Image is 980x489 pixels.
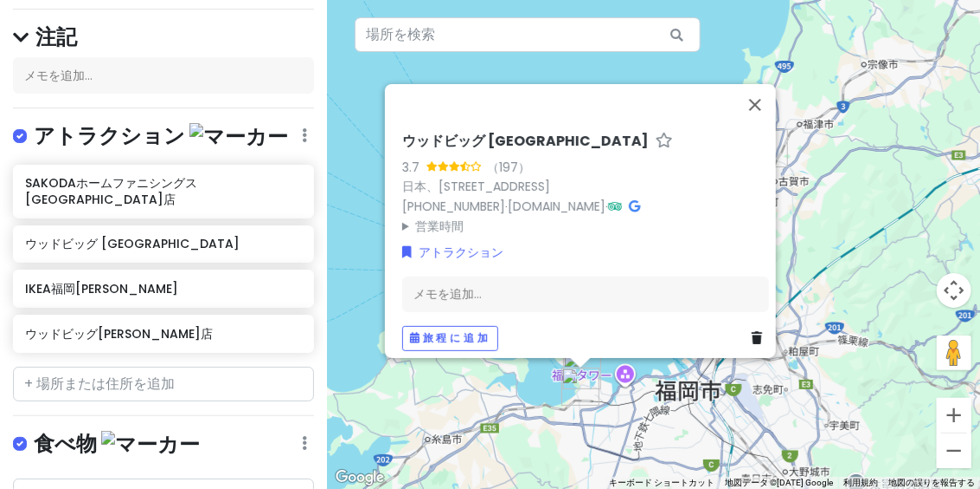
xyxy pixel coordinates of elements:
font: 食べ物 [34,429,97,458]
a: 利用規約（新しいタブで開きます） [843,478,878,487]
img: グーグル [331,466,388,489]
i: Googleマップ [629,200,640,212]
font: メモを追加... [24,67,93,84]
button: 地図のカメラ コントロール [937,273,971,308]
a: アトラクション [402,243,503,262]
button: 旅程に追加 [402,326,498,351]
font: アトラクション [419,244,503,261]
i: トリップアドバイザー [608,200,622,212]
font: 利用規約 [843,478,878,487]
font: IKEA福岡[PERSON_NAME] [25,280,178,297]
button: 閉じる [734,84,776,126]
button: キーボード争奪 [609,477,714,489]
a: 地図の誤りを報告する [888,478,975,487]
font: 3.7 [402,159,420,176]
font: アトラクション [34,121,185,150]
a: 場所を削除 [752,329,769,348]
img: マーカー [101,431,200,458]
font: ウッドビッグ[PERSON_NAME]店 [25,325,213,342]
button: ズームアウト [937,434,971,468]
font: · [605,199,608,215]
a: Google マップでこの地域を開きます（新しいウィンドウが開きます） [331,466,388,489]
font: SAKODAホームファニシングス[GEOGRAPHIC_DATA]店 [25,174,197,207]
a: [PHONE_NUMBER] [402,198,505,215]
font: （197） [487,159,530,176]
input: + 場所または住所を追加 [13,367,314,401]
img: マーカー [189,123,288,150]
summary: 営業時間 [402,217,769,236]
font: メモを追加... [413,285,482,303]
font: ウッドビッグ [GEOGRAPHIC_DATA] [402,131,649,151]
font: 旅程に追加 [423,330,491,345]
div: ビッグウッド 福岡西店 [561,368,599,406]
font: 営業時間 [415,218,464,235]
font: 注記 [35,23,77,51]
font: ウッドビッグ [GEOGRAPHIC_DATA] [25,235,240,252]
button: 地図上にペグマンを落として、ストリートビューを開きます [937,336,971,370]
a: [DOMAIN_NAME] [508,198,605,215]
font: 地図データ ©[DATE] Google [725,478,833,487]
input: 場所を検索 [355,17,701,52]
button: ズームイン [937,398,971,433]
a: 日本、[STREET_ADDRESS] [402,178,550,195]
font: · [505,199,508,215]
a: スタープレイス [656,133,673,151]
